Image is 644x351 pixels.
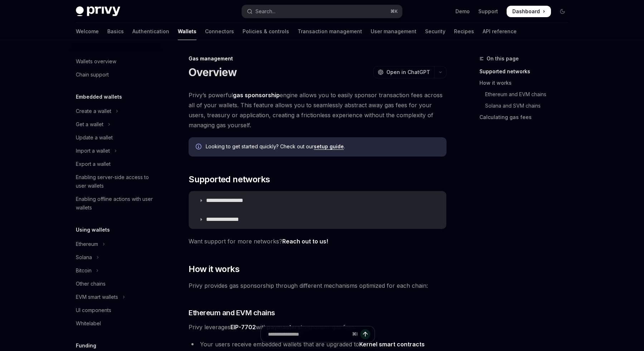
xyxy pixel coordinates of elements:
input: Ask a question... [268,326,349,342]
span: Looking to get started quickly? Check out our . [206,143,439,150]
h1: Overview [189,66,237,79]
div: Other chains [76,280,106,288]
div: Create a wallet [76,107,111,115]
div: Enabling offline actions with user wallets [76,195,157,212]
a: Welcome [76,23,99,40]
a: Other chains [70,277,162,290]
button: Open search [242,5,402,18]
a: How it works [479,77,574,89]
a: Policies & controls [243,23,289,40]
span: ⌘ K [390,9,398,14]
div: Get a wallet [76,120,103,129]
div: Ethereum [76,240,98,248]
a: Support [478,8,498,15]
button: Toggle Create a wallet section [70,105,162,118]
img: dark logo [76,6,120,16]
div: Enabling server-side access to user wallets [76,173,157,190]
span: Dashboard [512,8,540,15]
div: Update a wallet [76,133,113,142]
div: Search... [255,7,275,16]
a: Dashboard [507,6,551,17]
a: Ethereum and EVM chains [479,89,574,100]
a: Solana and SVM chains [479,100,574,112]
a: Recipes [454,23,474,40]
a: Wallets [178,23,196,40]
div: Chain support [76,70,109,79]
a: UI components [70,304,162,317]
a: Enabling server-side access to user wallets [70,171,162,192]
a: API reference [483,23,517,40]
a: Reach out to us! [282,238,328,245]
button: Toggle dark mode [557,6,568,17]
a: User management [371,23,416,40]
strong: gas sponsorship [233,92,280,99]
a: Export a wallet [70,158,162,170]
span: Privy leverages with to sponsor gas fees: [189,322,447,332]
span: On this page [487,54,519,63]
a: EIP-7702 [230,323,256,331]
a: Transaction management [298,23,362,40]
span: Privy’s powerful engine allows you to easily sponsor transaction fees across all of your wallets.... [189,90,447,130]
button: Send message [360,329,370,339]
span: Open in ChatGPT [386,69,430,76]
div: Solana [76,253,92,262]
a: Authentication [132,23,169,40]
span: Ethereum and EVM chains [189,308,275,318]
a: Basics [107,23,124,40]
a: Demo [455,8,470,15]
span: Privy provides gas sponsorship through different mechanisms optimized for each chain: [189,281,447,291]
span: Supported networks [189,174,270,185]
div: Import a wallet [76,147,110,155]
strong: paymasters [267,323,301,331]
button: Toggle Ethereum section [70,238,162,251]
a: Security [425,23,445,40]
h5: Using wallets [76,226,110,234]
h5: Funding [76,341,96,350]
a: Supported networks [479,66,574,77]
button: Toggle Solana section [70,251,162,264]
a: Calculating gas fees [479,112,574,123]
div: EVM smart wallets [76,293,118,301]
span: How it works [189,263,239,275]
button: Open in ChatGPT [373,66,434,78]
button: Toggle Get a wallet section [70,118,162,131]
button: Toggle Bitcoin section [70,264,162,277]
a: Wallets overview [70,55,162,68]
div: Gas management [189,55,447,62]
div: UI components [76,306,111,315]
a: Whitelabel [70,317,162,330]
button: Toggle Import a wallet section [70,144,162,157]
div: Export a wallet [76,160,111,168]
a: setup guide [314,143,344,150]
button: Toggle EVM smart wallets section [70,291,162,303]
a: Connectors [205,23,234,40]
a: Chain support [70,68,162,81]
a: Update a wallet [70,131,162,144]
a: Enabling offline actions with user wallets [70,193,162,214]
span: Want support for more networks? [189,236,447,246]
div: Whitelabel [76,319,101,328]
div: Bitcoin [76,266,92,275]
h5: Embedded wallets [76,93,122,101]
svg: Info [196,144,203,151]
div: Wallets overview [76,57,116,66]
